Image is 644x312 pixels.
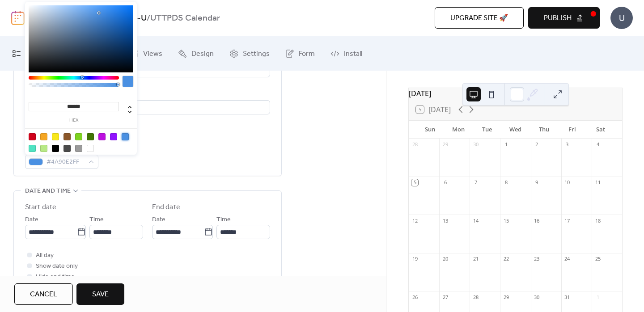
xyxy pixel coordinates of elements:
[25,202,56,213] div: Start date
[98,133,106,140] div: #BD10E0
[152,215,165,225] span: Date
[534,217,540,224] div: 16
[594,256,601,262] div: 25
[243,47,270,61] span: Settings
[87,133,94,140] div: #417505
[411,179,418,186] div: 5
[25,215,38,225] span: Date
[503,256,509,262] div: 22
[75,145,82,152] div: #9B9B9B
[473,121,501,139] div: Tue
[544,13,572,24] span: Publish
[564,294,571,300] div: 31
[223,40,276,67] a: Settings
[534,256,540,262] div: 23
[122,133,129,140] div: #4A90E2
[89,215,104,225] span: Time
[445,121,473,139] div: Mon
[586,121,615,139] div: Sat
[558,121,587,139] div: Fri
[564,256,571,262] div: 24
[503,217,509,224] div: 15
[25,88,268,99] div: Location
[472,141,479,148] div: 30
[87,145,94,152] div: #FFFFFF
[564,141,571,148] div: 3
[344,47,362,61] span: Install
[29,118,119,123] label: hex
[564,217,571,224] div: 17
[52,133,59,140] div: #F8E71C
[503,294,509,300] div: 29
[36,272,75,282] span: Hide end time
[435,7,524,29] button: Upgrade site 🚀
[472,179,479,186] div: 7
[64,133,71,140] div: #8B572A
[36,261,78,272] span: Show date only
[52,145,59,152] div: #000000
[29,133,36,140] div: #D0021B
[411,217,418,224] div: 12
[528,7,600,29] button: Publish
[14,283,73,305] button: Cancel
[92,289,109,300] span: Save
[503,179,509,186] div: 8
[534,294,540,300] div: 30
[472,294,479,300] div: 28
[47,157,84,168] span: #4A90E2FF
[64,145,71,152] div: #4A4A4A
[534,179,540,186] div: 9
[216,215,231,225] span: Time
[29,145,36,152] div: #50E3C2
[450,13,508,24] span: Upgrade site 🚀
[416,121,445,139] div: Sun
[152,202,180,213] div: End date
[11,11,25,25] img: logo
[171,40,220,67] a: Design
[110,133,117,140] div: #9013FE
[40,145,47,152] div: #B8E986
[147,10,150,27] b: /
[501,121,530,139] div: Wed
[594,294,601,300] div: 1
[442,294,449,300] div: 27
[442,217,449,224] div: 13
[472,217,479,224] div: 14
[610,7,633,29] div: U
[411,141,418,148] div: 28
[30,289,57,300] span: Cancel
[594,217,601,224] div: 18
[123,40,169,67] a: Views
[324,40,369,67] a: Install
[76,283,124,305] button: Save
[442,256,449,262] div: 20
[503,141,509,148] div: 1
[143,47,162,61] span: Views
[594,141,601,148] div: 4
[75,133,82,140] div: #7ED321
[40,133,47,140] div: #F5A623
[279,40,322,67] a: Form
[411,256,418,262] div: 19
[594,179,601,186] div: 11
[442,141,449,148] div: 29
[564,179,571,186] div: 10
[191,47,214,61] span: Design
[150,10,220,27] b: UTTPDS Calendar
[5,40,64,67] a: My Events
[534,141,540,148] div: 2
[36,250,54,261] span: All day
[472,256,479,262] div: 21
[530,121,558,139] div: Thu
[442,179,449,186] div: 6
[409,88,622,99] div: [DATE]
[411,294,418,300] div: 26
[299,47,315,61] span: Form
[25,186,71,197] span: Date and time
